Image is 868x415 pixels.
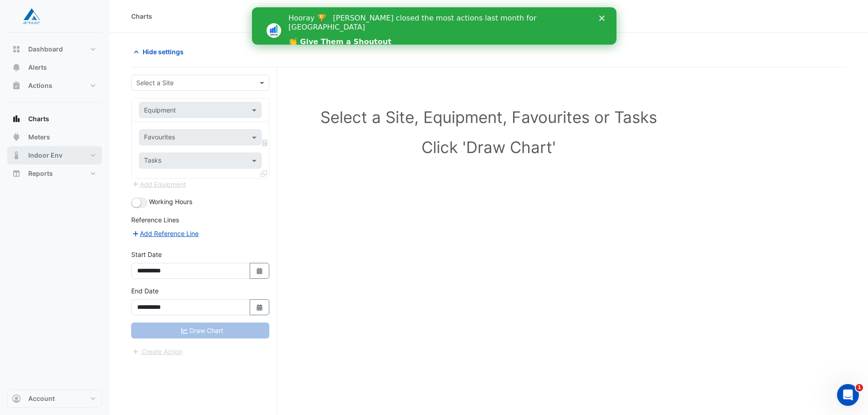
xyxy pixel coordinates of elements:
[261,169,267,177] span: Clone Favourites and Tasks from this Equipment to other Equipment
[7,146,102,164] button: Indoor Env
[151,138,826,157] h1: Click 'Draw Chart'
[28,394,55,403] span: Account
[7,77,102,95] button: Actions
[131,347,183,354] app-escalated-ticket-create-button: Please correct errors first
[252,7,616,45] iframe: Intercom live chat banner
[856,384,863,391] span: 1
[261,139,269,147] span: Choose Function
[347,8,356,14] div: Close
[12,151,21,160] app-icon: Indoor Env
[28,151,62,160] span: Indoor Env
[28,133,50,142] span: Meters
[7,40,102,58] button: Dashboard
[131,11,152,21] div: Charts
[36,30,139,40] a: 👏 Give Them a Shoutout
[28,114,49,123] span: Charts
[12,114,21,123] app-icon: Charts
[7,110,102,128] button: Charts
[28,169,53,178] span: Reports
[143,155,161,167] div: Tasks
[131,228,199,239] button: Add Reference Line
[837,384,859,406] iframe: Intercom live chat
[12,169,21,178] app-icon: Reports
[131,44,190,60] button: Hide settings
[131,250,162,259] label: Start Date
[143,132,175,144] div: Favourites
[12,45,21,54] app-icon: Dashboard
[7,128,102,146] button: Meters
[256,303,264,311] fa-icon: Select Date
[28,81,52,90] span: Actions
[7,389,102,408] button: Account
[7,164,102,183] button: Reports
[7,58,102,77] button: Alerts
[11,7,52,26] img: Company Logo
[256,267,264,275] fa-icon: Select Date
[12,63,21,72] app-icon: Alerts
[131,286,159,296] label: End Date
[12,81,21,90] app-icon: Actions
[143,47,184,56] span: Hide settings
[28,63,47,72] span: Alerts
[12,133,21,142] app-icon: Meters
[131,215,179,225] label: Reference Lines
[151,108,826,127] h1: Select a Site, Equipment, Favourites or Tasks
[28,45,63,54] span: Dashboard
[149,198,192,205] span: Working Hours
